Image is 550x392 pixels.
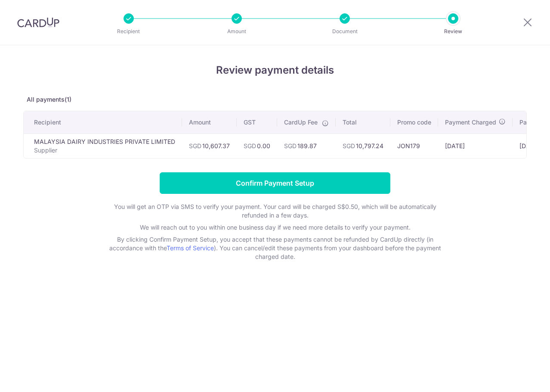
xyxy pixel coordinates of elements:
span: SGD [244,142,256,149]
p: Amount [205,27,269,36]
p: All payments(1) [23,95,527,104]
a: Terms of Service [167,244,214,252]
th: Amount [182,111,237,134]
th: Total [336,111,390,134]
td: JON179 [390,134,438,158]
p: Supplier [34,146,175,155]
span: SGD [284,142,297,149]
p: Document [313,27,377,36]
td: 10,607.37 [182,134,237,158]
img: CardUp [17,17,59,28]
p: You will get an OTP via SMS to verify your payment. Your card will be charged S$0.50, which will ... [103,202,447,220]
p: Recipient [97,27,161,36]
td: 10,797.24 [336,134,390,158]
th: Promo code [390,111,438,134]
td: MALAYSIA DAIRY INDUSTRIES PRIVATE LIMITED [24,134,182,158]
span: SGD [189,142,201,149]
p: By clicking Confirm Payment Setup, you accept that these payments cannot be refunded by CardUp di... [103,235,447,261]
iframe: Opens a widget where you can find more information [495,366,541,388]
td: 189.87 [277,134,336,158]
p: Review [421,27,485,36]
td: [DATE] [438,134,513,158]
span: Payment Charged [445,118,496,127]
input: Confirm Payment Setup [160,172,390,194]
h4: Review payment details [23,62,527,78]
span: SGD [343,142,355,149]
span: CardUp Fee [284,118,318,127]
th: Recipient [24,111,182,134]
p: We will reach out to you within one business day if we need more details to verify your payment. [103,223,447,232]
td: 0.00 [237,134,277,158]
th: GST [237,111,277,134]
